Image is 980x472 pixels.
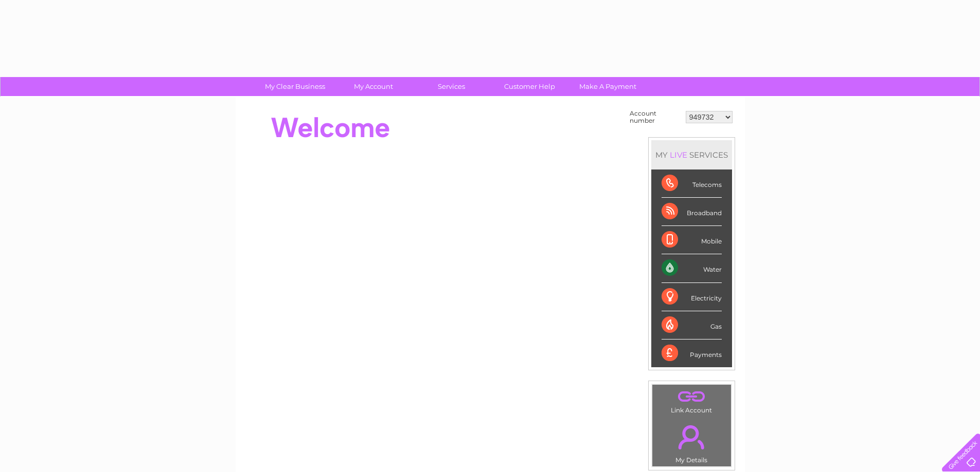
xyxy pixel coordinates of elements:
[487,77,572,96] a: Customer Help
[627,107,683,127] td: Account number
[662,169,722,198] div: Telecoms
[565,77,650,96] a: Make A Payment
[662,283,722,311] div: Electricity
[662,339,722,367] div: Payments
[652,417,732,467] td: My Details
[662,198,722,226] div: Broadband
[655,387,728,405] a: .
[662,254,722,282] div: Water
[668,150,689,160] div: LIVE
[662,311,722,339] div: Gas
[331,77,416,96] a: My Account
[655,419,728,455] a: .
[409,77,494,96] a: Services
[253,77,337,96] a: My Clear Business
[662,226,722,254] div: Mobile
[652,384,732,417] td: Link Account
[651,140,732,169] div: MY SERVICES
